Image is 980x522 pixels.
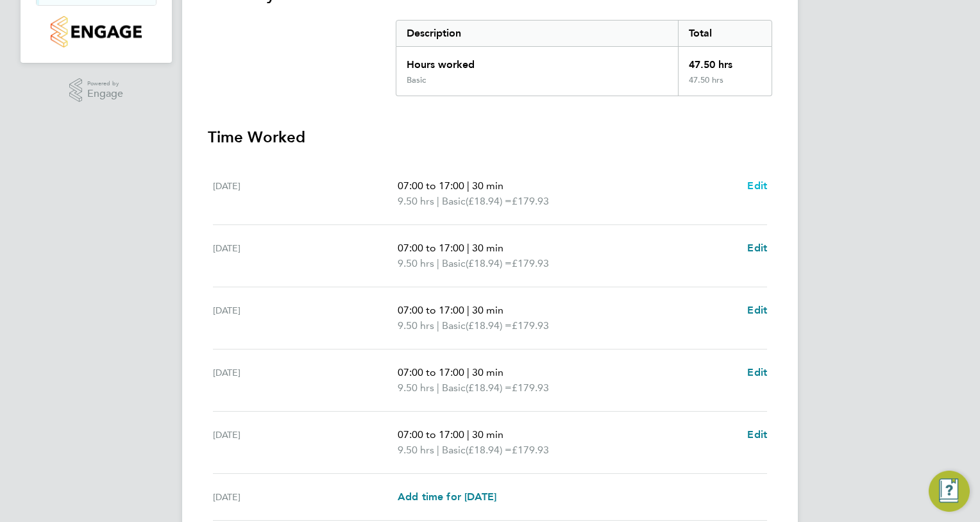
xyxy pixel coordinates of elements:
span: £179.93 [512,195,549,207]
a: Add time for [DATE] [398,489,496,505]
span: 9.50 hrs [398,257,434,269]
span: 9.50 hrs [398,444,434,456]
span: | [467,304,469,316]
span: £179.93 [512,382,549,394]
span: Powered by [87,78,123,89]
span: | [437,195,439,207]
span: (£18.94) = [466,444,512,456]
a: Edit [747,240,767,256]
div: Basic [407,75,426,85]
span: Edit [747,242,767,254]
span: | [467,242,469,254]
span: 30 min [472,428,503,441]
span: Edit [747,180,767,192]
div: [DATE] [213,365,398,396]
a: Edit [747,303,767,318]
span: 30 min [472,242,503,254]
span: 07:00 to 17:00 [398,366,464,378]
span: Basic [442,194,466,209]
div: [DATE] [213,427,398,458]
span: | [467,180,469,192]
h3: Time Worked [208,127,772,147]
a: Edit [747,427,767,442]
span: (£18.94) = [466,382,512,394]
div: [DATE] [213,178,398,209]
a: Edit [747,365,767,380]
div: Total [678,21,772,46]
span: Basic [442,442,466,458]
span: £179.93 [512,319,549,332]
span: Edit [747,366,767,378]
button: Engage Resource Center [929,471,970,512]
span: 07:00 to 17:00 [398,304,464,316]
span: Basic [442,318,466,333]
span: | [467,366,469,378]
span: £179.93 [512,444,549,456]
span: Basic [442,380,466,396]
span: 30 min [472,366,503,378]
span: 9.50 hrs [398,195,434,207]
div: Summary [396,20,772,96]
span: 07:00 to 17:00 [398,242,464,254]
span: Engage [87,88,123,99]
span: 07:00 to 17:00 [398,428,464,441]
div: 47.50 hrs [678,47,772,75]
span: 30 min [472,304,503,316]
span: | [467,428,469,441]
span: | [437,444,439,456]
span: 9.50 hrs [398,319,434,332]
span: Add time for [DATE] [398,491,496,503]
span: (£18.94) = [466,319,512,332]
span: 30 min [472,180,503,192]
span: £179.93 [512,257,549,269]
div: Description [396,21,678,46]
div: [DATE] [213,489,398,505]
span: Basic [442,256,466,271]
span: Edit [747,428,767,441]
span: | [437,257,439,269]
span: (£18.94) = [466,195,512,207]
div: [DATE] [213,303,398,333]
a: Edit [747,178,767,194]
div: Hours worked [396,47,678,75]
a: Powered byEngage [69,78,124,103]
span: | [437,382,439,394]
span: (£18.94) = [466,257,512,269]
img: countryside-properties-logo-retina.png [51,16,141,47]
span: Edit [747,304,767,316]
a: Go to home page [36,16,156,47]
div: 47.50 hrs [678,75,772,96]
span: 07:00 to 17:00 [398,180,464,192]
span: | [437,319,439,332]
span: 9.50 hrs [398,382,434,394]
div: [DATE] [213,240,398,271]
